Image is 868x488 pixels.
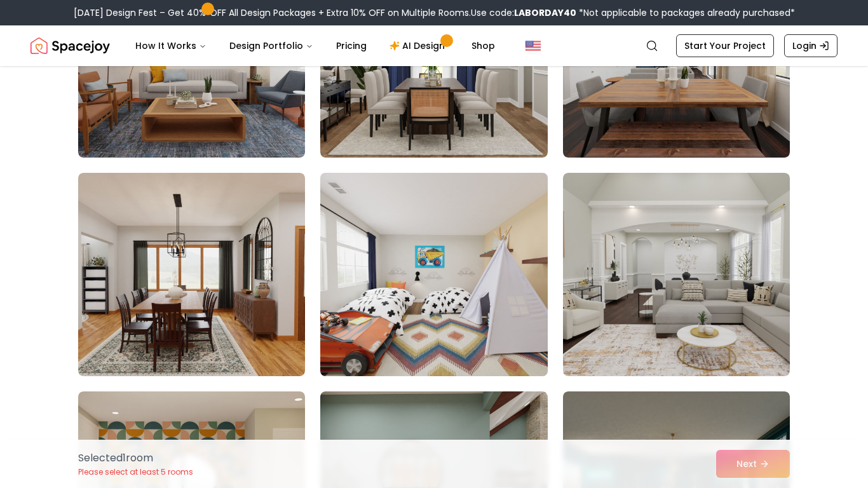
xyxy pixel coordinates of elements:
span: Use code: [471,6,576,19]
p: Please select at least 5 rooms [78,467,193,477]
img: Room room-10 [78,173,305,376]
nav: Global [31,25,837,66]
a: Login [784,34,837,57]
a: Pricing [326,33,377,58]
button: Design Portfolio [219,33,323,58]
img: Room room-12 [563,173,790,376]
a: Spacejoy [31,33,110,58]
div: [DATE] Design Fest – Get 40% OFF All Design Packages + Extra 10% OFF on Multiple Rooms. [74,6,795,19]
img: United States [526,38,541,53]
button: How It Works [125,33,217,58]
span: *Not applicable to packages already purchased* [576,6,795,19]
a: AI Design [379,33,459,58]
a: Start Your Project [676,34,774,57]
b: LABORDAY40 [514,6,576,19]
p: Selected 1 room [78,451,193,466]
img: Spacejoy Logo [31,33,110,58]
img: Room room-11 [315,168,553,381]
a: Shop [461,33,505,58]
nav: Main [125,33,505,58]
